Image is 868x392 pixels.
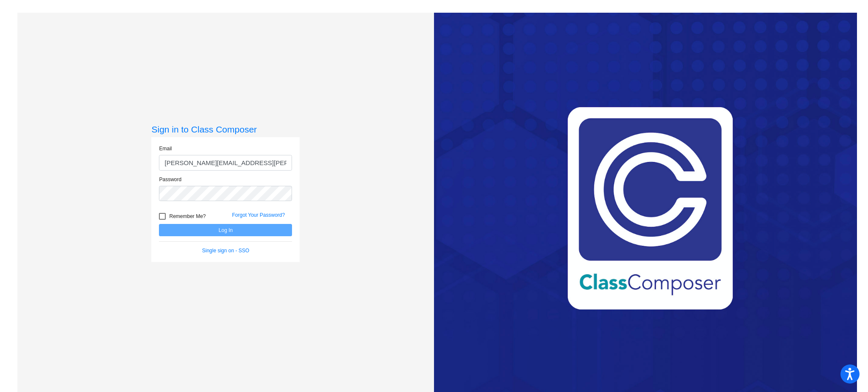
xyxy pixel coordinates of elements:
a: Single sign on - SSO [202,248,249,254]
button: Log In [159,224,292,236]
label: Password [159,176,181,183]
a: Forgot Your Password? [232,212,285,218]
h3: Sign in to Class Composer [151,124,300,135]
label: Email [159,145,172,152]
span: Remember Me? [169,211,206,221]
